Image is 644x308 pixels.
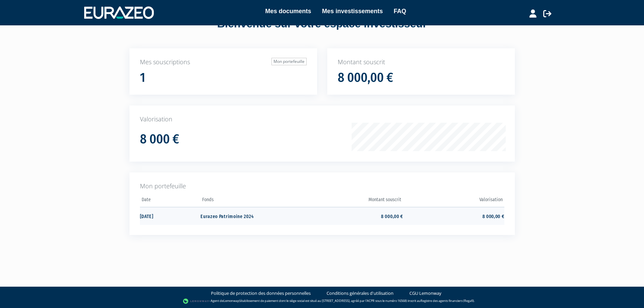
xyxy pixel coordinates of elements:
p: Montant souscrit [338,58,504,67]
a: Mon portefeuille [271,58,307,65]
p: Mon portefeuille [140,182,504,191]
th: Date [140,195,201,207]
th: Valorisation [403,195,504,207]
td: [DATE] [140,207,201,225]
a: CGU Lemonway [409,290,442,297]
h1: 1 [140,71,145,85]
a: Mes documents [265,6,311,16]
a: Registre des agents financiers (Regafi) [421,299,474,303]
h1: 8 000,00 € [338,71,393,85]
img: logo-lemonway.png [183,298,209,305]
td: Eurazeo Patrimoine 2024 [200,207,302,225]
td: 8 000,00 € [302,207,403,225]
h1: 8 000 € [140,132,179,146]
p: Valorisation [140,115,504,124]
p: Mes souscriptions [140,58,307,67]
a: Lemonway [223,299,239,303]
div: - Agent de (établissement de paiement dont le siège social est situé au [STREET_ADDRESS], agréé p... [7,298,637,305]
img: 1732889491-logotype_eurazeo_blanc_rvb.png [84,6,154,19]
th: Fonds [200,195,302,207]
a: Politique de protection des données personnelles [211,290,311,297]
a: FAQ [394,6,406,16]
a: Conditions générales d'utilisation [327,290,393,297]
a: Mes investissements [322,6,383,16]
td: 8 000,00 € [403,207,504,225]
th: Montant souscrit [302,195,403,207]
